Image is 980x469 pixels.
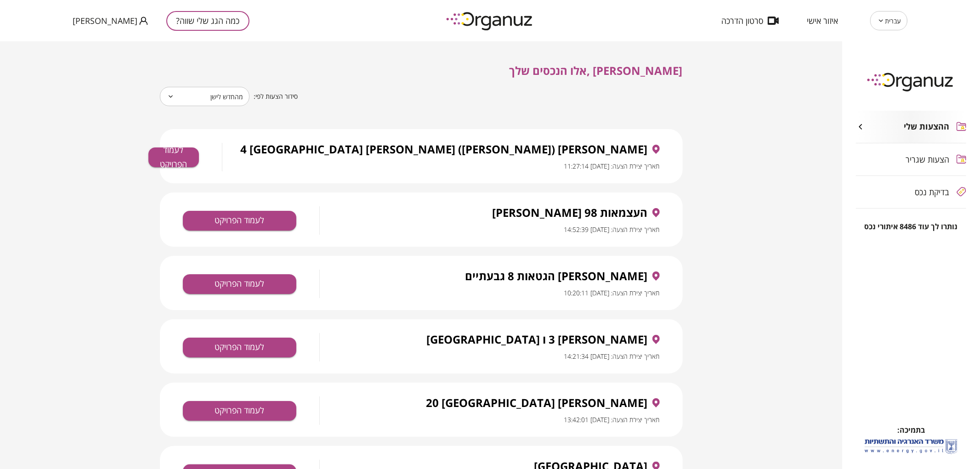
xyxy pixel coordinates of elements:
[906,155,950,164] span: הצעות שגריר
[183,338,296,357] button: לעמוד הפרויקט
[426,396,648,409] span: [PERSON_NAME] 20 [GEOGRAPHIC_DATA]
[183,211,296,231] button: לעמוד הפרויקט
[166,11,249,31] button: כמה הגג שלי שווה?
[564,352,660,361] span: תאריך יצירת הצעה: [DATE] 14:21:34
[721,16,763,25] span: סרטון הדרכה
[73,16,137,25] span: [PERSON_NAME]
[564,225,660,234] span: תאריך יצירת הצעה: [DATE] 14:52:39
[856,143,966,175] button: הצעות שגריר
[160,84,249,109] div: מהחדש לישן
[493,206,648,219] span: העצמאות 98 [PERSON_NAME]
[915,187,950,197] span: בדיקת נכס
[870,8,907,34] div: עברית
[73,15,148,27] button: [PERSON_NAME]
[897,425,925,435] span: בתמיכה:
[148,147,199,167] button: לעמוד הפרויקט
[510,63,683,78] span: [PERSON_NAME] ,אלו הנכסים שלך
[856,111,966,143] button: ההצעות שלי
[856,176,966,208] button: בדיקת נכס
[863,435,959,457] img: לוגו משרד האנרגיה
[427,333,648,346] span: [PERSON_NAME] 3 ו [GEOGRAPHIC_DATA]
[465,270,648,283] span: [PERSON_NAME] הגטאות 8 גבעתיים
[254,92,298,101] span: סידור הצעות לפי:
[183,401,296,421] button: לעמוד הפרויקט
[708,16,793,25] button: סרטון הדרכה
[440,8,541,34] img: logo
[564,415,660,424] span: תאריך יצירת הצעה: [DATE] 13:42:01
[564,288,660,297] span: תאריך יצירת הצעה: [DATE] 10:20:11
[807,16,838,25] span: איזור אישי
[183,274,296,294] button: לעמוד הפרויקט
[793,16,852,25] button: איזור אישי
[865,222,958,231] span: נותרו לך עוד 8486 איתורי נכס
[241,143,648,156] span: [PERSON_NAME] ([PERSON_NAME]) [PERSON_NAME] 4 [GEOGRAPHIC_DATA]
[904,122,950,132] span: ההצעות שלי
[861,69,962,94] img: logo
[564,162,660,170] span: תאריך יצירת הצעה: [DATE] 11:27:14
